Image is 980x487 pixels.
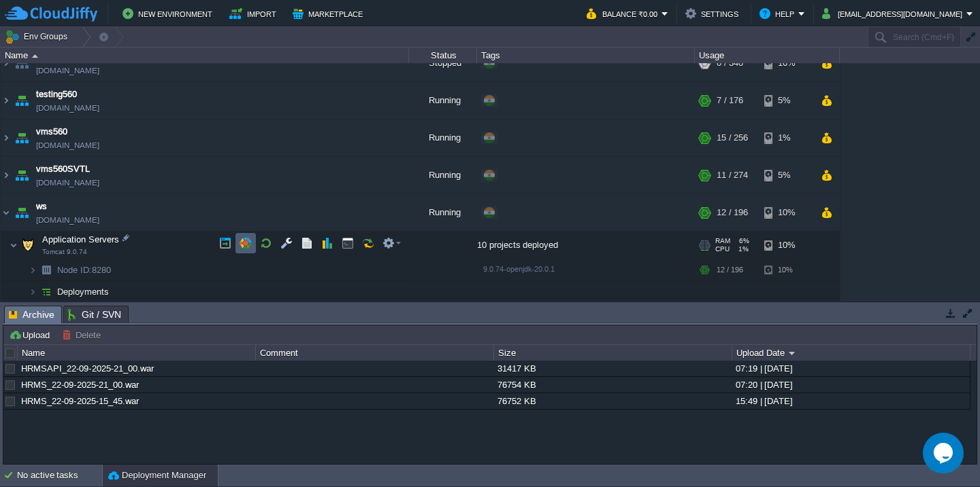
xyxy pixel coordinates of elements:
[409,194,477,231] div: Running
[764,157,808,194] div: 5%
[10,232,18,259] img: AMDAwAAAACH5BAEAAAAALAAAAAABAAEAAAICRAEAOw==
[1,194,12,231] img: AMDAwAAAACH5BAEAAAAALAAAAAABAAEAAAICRAEAOw==
[494,361,731,376] div: 31417 KB
[736,237,749,245] span: 6%
[1,82,12,119] img: AMDAwAAAACH5BAEAAAAALAAAAAABAAEAAAICRAEAOw==
[36,125,67,139] a: vms560
[9,306,54,323] span: Archive
[409,120,477,156] div: Running
[1,120,12,156] img: AMDAwAAAACH5BAEAAAAALAAAAAABAAEAAAICRAEAOw==
[57,265,92,275] span: Node ID:
[5,5,97,22] img: CloudJiffy
[29,259,37,281] img: AMDAwAAAACH5BAEAAAAALAAAAAABAAEAAAICRAEAOw==
[717,45,743,82] div: 0 / 340
[764,194,808,231] div: 10%
[477,232,695,259] div: 10 projects deployed
[293,5,367,22] button: Marketplace
[1,45,12,82] img: AMDAwAAAACH5BAEAAAAALAAAAAABAAEAAAICRAEAOw==
[478,48,694,63] div: Tags
[409,82,477,119] div: Running
[12,157,31,194] img: AMDAwAAAACH5BAEAAAAALAAAAAABAAEAAAICRAEAOw==
[12,194,31,231] img: AMDAwAAAACH5BAEAAAAALAAAAAABAAEAAAICRAEAOw==
[1,157,12,194] img: AMDAwAAAACH5BAEAAAAALAAAAAABAAEAAAICRAEAOw==
[62,329,105,341] button: Delete
[17,465,102,486] div: No active tasks
[36,64,99,77] a: [DOMAIN_NAME]
[21,380,139,390] a: HRMS_22-09-2025-21_00.war
[5,27,72,46] button: Env Groups
[717,82,743,119] div: 7 / 176
[18,232,37,259] img: AMDAwAAAACH5BAEAAAAALAAAAAABAAEAAAICRAEAOw==
[41,234,121,245] span: Application Servers
[764,45,808,82] div: 16%
[735,245,749,253] span: 1%
[36,200,47,213] a: ws
[410,48,476,63] div: Status
[9,329,54,341] button: Upload
[733,345,970,361] div: Upload Date
[12,45,31,82] img: AMDAwAAAACH5BAEAAAAALAAAAAABAAEAAAICRAEAOw==
[29,281,37,302] img: AMDAwAAAACH5BAEAAAAALAAAAAABAAEAAAICRAEAOw==
[495,345,732,361] div: Size
[257,345,493,361] div: Comment
[685,5,742,22] button: Settings
[12,82,31,119] img: AMDAwAAAACH5BAEAAAAALAAAAAABAAEAAAICRAEAOw==
[494,377,731,393] div: 76754 KB
[56,264,113,276] span: 8280
[41,234,121,245] a: Application ServersTomcat 9.0.74
[822,5,966,22] button: [EMAIL_ADDRESS][DOMAIN_NAME]
[759,5,798,22] button: Help
[36,101,99,115] a: [DOMAIN_NAME]
[715,245,730,253] span: CPU
[37,259,56,281] img: AMDAwAAAACH5BAEAAAAALAAAAAABAAEAAAICRAEAOw==
[764,259,808,281] div: 10%
[764,82,808,119] div: 5%
[56,264,113,276] a: Node ID:8280
[122,5,216,22] button: New Environment
[923,433,966,473] iframe: chat widget
[36,162,90,176] a: vms560SVTL
[56,286,111,297] a: Deployments
[732,361,969,376] div: 07:19 | [DATE]
[494,393,731,409] div: 76752 KB
[1,48,408,63] div: Name
[732,377,969,393] div: 07:20 | [DATE]
[108,469,206,482] button: Deployment Manager
[36,176,99,190] a: [DOMAIN_NAME]
[229,5,280,22] button: Import
[717,157,748,194] div: 11 / 274
[764,232,808,259] div: 10%
[21,363,154,374] a: HRMSAPI_22-09-2025-21_00.war
[587,5,661,22] button: Balance ₹0.00
[36,213,99,227] a: [DOMAIN_NAME]
[21,396,139,406] a: HRMS_22-09-2025-15_45.war
[732,393,969,409] div: 15:49 | [DATE]
[68,306,121,323] span: Git / SVN
[36,139,99,152] a: [DOMAIN_NAME]
[717,259,743,281] div: 12 / 196
[696,48,839,63] div: Usage
[12,120,31,156] img: AMDAwAAAACH5BAEAAAAALAAAAAABAAEAAAICRAEAOw==
[32,54,38,58] img: AMDAwAAAACH5BAEAAAAALAAAAAABAAEAAAICRAEAOw==
[715,237,730,245] span: RAM
[37,281,56,302] img: AMDAwAAAACH5BAEAAAAALAAAAAABAAEAAAICRAEAOw==
[409,45,477,82] div: Stopped
[36,88,77,101] a: testing560
[409,157,477,194] div: Running
[42,248,87,256] span: Tomcat 9.0.74
[717,120,748,156] div: 15 / 256
[717,194,748,231] div: 12 / 196
[18,345,255,361] div: Name
[764,120,808,156] div: 1%
[483,265,555,273] span: 9.0.74-openjdk-20.0.1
